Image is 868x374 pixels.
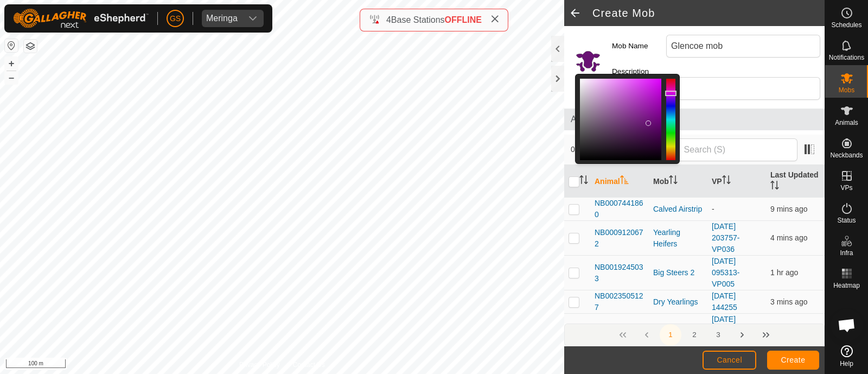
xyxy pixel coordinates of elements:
[5,57,18,70] button: +
[590,165,649,198] th: Animal
[653,267,703,278] div: Big Steers 2
[712,222,739,253] a: [DATE] 203757-VP036
[202,10,242,27] span: Meringa
[712,315,758,358] a: [DATE] 071255 - COPY - COPY-VP066
[839,87,854,93] span: Mobs
[840,250,853,256] span: Infra
[712,205,714,213] app-display-virtual-paddock-transition: -
[571,113,818,126] span: Animals
[653,296,703,308] div: Dry Yearlings
[669,177,678,186] p-sorticon: Activate to sort
[766,165,825,198] th: Last Updated
[770,268,798,277] span: 29 Sept 2025, 7:40 pm
[571,144,666,155] span: 0 selected of 537
[386,15,391,24] span: 4
[592,7,825,20] h2: Create Mob
[5,71,18,84] button: –
[830,152,863,159] span: Neckbands
[595,198,644,220] span: NB0007441860
[684,324,705,346] button: 2
[770,205,807,213] span: 29 Sept 2025, 9:11 pm
[653,227,703,250] div: Yearling Heifers
[835,119,858,126] span: Animals
[712,257,739,288] a: [DATE] 095313-VP005
[595,227,644,250] span: NB0009120672
[620,177,629,186] p-sorticon: Activate to sort
[731,324,753,346] button: Next Page
[24,40,37,53] button: Map Layers
[722,177,731,186] p-sorticon: Activate to sort
[579,177,588,186] p-sorticon: Activate to sort
[831,22,861,28] span: Schedules
[825,341,868,371] a: Help
[445,15,482,24] span: OFFLINE
[703,351,756,370] button: Cancel
[653,204,703,215] div: Calved Airstrip
[767,351,819,370] button: Create
[840,360,853,367] span: Help
[840,185,852,191] span: VPs
[755,324,777,346] button: Last Page
[829,54,864,61] span: Notifications
[391,15,445,24] span: Base Stations
[612,35,666,58] label: Mob Name
[717,356,742,364] span: Cancel
[206,14,238,23] div: Meringa
[293,360,325,370] a: Contact Us
[666,138,797,161] input: Search (S)
[707,324,729,346] button: 3
[595,262,644,284] span: NB0019245033
[712,291,737,312] a: [DATE] 144255
[239,360,280,370] a: Privacy Policy
[831,309,863,341] div: Open chat
[612,66,666,77] label: Description
[837,217,856,224] span: Status
[595,290,644,313] span: NB0023505127
[707,165,766,198] th: VP
[770,182,779,191] p-sorticon: Activate to sort
[781,356,806,364] span: Create
[242,10,264,27] div: dropdown trigger
[833,282,860,289] span: Heatmap
[13,9,149,28] img: Gallagher Logo
[5,39,18,52] button: Reset Map
[170,13,181,24] span: GS
[649,165,707,198] th: Mob
[770,297,807,306] span: 29 Sept 2025, 9:17 pm
[660,324,681,346] button: 1
[770,233,807,242] span: 29 Sept 2025, 9:17 pm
